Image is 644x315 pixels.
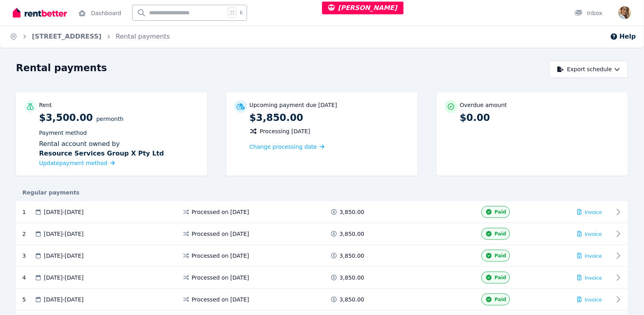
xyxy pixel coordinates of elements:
[550,60,628,78] button: Export schedule
[577,252,602,260] button: Invoice
[96,116,124,122] span: per Month
[39,111,199,168] p: $3,500.00
[240,10,243,16] span: k
[192,252,249,260] span: Processed on [DATE]
[577,296,602,303] button: Invoice
[44,274,84,282] span: [DATE] - [DATE]
[16,189,628,196] div: Regular payments
[340,274,364,282] span: 3,850.00
[495,253,506,259] span: Paid
[577,274,602,282] button: Invoice
[22,272,34,284] div: 4
[22,294,34,305] div: 5
[575,9,603,17] div: Inbox
[585,253,602,259] span: Invoice
[340,230,364,238] span: 3,850.00
[495,209,506,215] span: Paid
[585,231,602,237] span: Invoice
[32,33,102,40] a: [STREET_ADDRESS]
[44,296,84,303] span: [DATE] - [DATE]
[192,296,249,303] span: Processed on [DATE]
[39,160,108,166] span: Update payment method
[460,101,507,109] p: Overdue amount
[192,274,249,282] span: Processed on [DATE]
[495,274,506,281] span: Paid
[577,230,602,238] button: Invoice
[340,296,364,303] span: 3,850.00
[585,297,602,303] span: Invoice
[618,6,631,19] img: Jodie Cartmer
[44,208,84,216] span: [DATE] - [DATE]
[39,129,199,137] p: Payment method
[39,101,52,109] p: Rent
[39,149,164,158] b: Resource Services Group X Pty Ltd
[249,143,317,151] span: Change processing date
[44,252,84,260] span: [DATE] - [DATE]
[340,208,364,216] span: 3,850.00
[192,208,249,216] span: Processed on [DATE]
[340,252,364,260] span: 3,850.00
[328,4,397,12] span: [PERSON_NAME]
[13,7,67,19] img: RentBetter
[495,296,506,303] span: Paid
[22,206,34,218] div: 1
[585,275,602,281] span: Invoice
[249,143,324,151] a: Change processing date
[249,101,337,109] p: Upcoming payment due [DATE]
[116,33,170,40] a: Rental payments
[249,111,410,124] p: $3,850.00
[39,139,199,158] div: Rental account owned by
[22,250,34,262] div: 3
[260,127,310,135] span: Processing [DATE]
[577,208,602,216] button: Invoice
[585,210,602,215] span: Invoice
[22,228,34,240] div: 2
[44,230,84,238] span: [DATE] - [DATE]
[192,230,249,238] span: Processed on [DATE]
[610,32,636,41] button: Help
[495,231,506,237] span: Paid
[16,62,107,74] h1: Rental payments
[460,111,620,124] p: $0.00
